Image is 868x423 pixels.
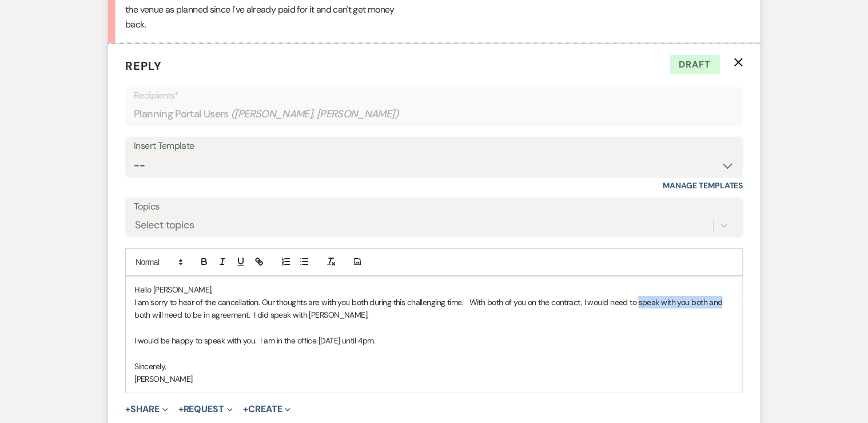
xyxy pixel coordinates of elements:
span: Reply [125,58,162,73]
label: Topics [134,199,734,215]
button: Request [178,405,233,414]
span: ( [PERSON_NAME], [PERSON_NAME] ) [231,106,399,122]
p: [PERSON_NAME] [134,373,734,385]
p: Sincerely, [134,360,734,373]
span: + [243,405,248,414]
div: Select topics [135,218,194,234]
span: + [125,405,130,414]
p: I am sorry to hear of the cancellation. Our thoughts are with you both during this challenging ti... [134,296,734,322]
button: Share [125,405,168,414]
button: Create [243,405,290,414]
p: Hello [PERSON_NAME], [134,283,734,296]
span: Draft [670,55,720,74]
div: Planning Portal Users [134,103,734,125]
p: I would be happy to speak with you. I am in the office [DATE] until 4pm. [134,334,734,347]
a: Manage Templates [663,180,743,191]
span: + [178,405,184,414]
div: Insert Template [134,138,734,155]
p: Recipients* [134,88,734,103]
